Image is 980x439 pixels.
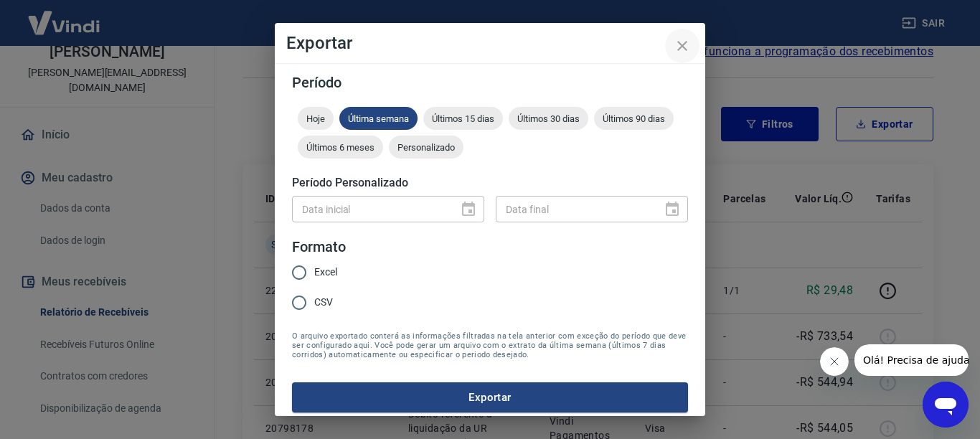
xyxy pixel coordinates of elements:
button: close [665,29,699,63]
span: Olá! Precisa de ajuda? [9,10,121,22]
div: Últimos 15 dias [423,107,503,130]
div: Últimos 6 meses [298,136,383,159]
span: Últimos 6 meses [298,142,383,153]
iframe: Fechar mensagem [820,347,849,376]
h5: Período [292,75,688,90]
div: Hoje [298,107,334,130]
h4: Exportar [286,34,694,52]
span: Personalizado [389,142,463,153]
input: DD/MM/YYYY [496,196,652,222]
h5: Período Personalizado [292,176,688,190]
span: CSV [314,295,333,310]
span: Excel [314,265,337,280]
span: O arquivo exportado conterá as informações filtradas na tela anterior com exceção do período que ... [292,331,688,359]
span: Última semana [339,113,418,124]
span: Últimos 30 dias [509,113,588,124]
input: DD/MM/YYYY [292,196,448,222]
div: Últimos 90 dias [594,107,674,130]
span: Hoje [298,113,334,124]
div: Personalizado [389,136,463,159]
legend: Formato [292,237,346,258]
iframe: Botão para abrir a janela de mensagens [923,382,969,428]
div: Última semana [339,107,418,130]
iframe: Mensagem da empresa [854,344,969,376]
span: Últimos 15 dias [423,113,503,124]
button: Exportar [292,382,688,412]
div: Últimos 30 dias [509,107,588,130]
span: Últimos 90 dias [594,113,674,124]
